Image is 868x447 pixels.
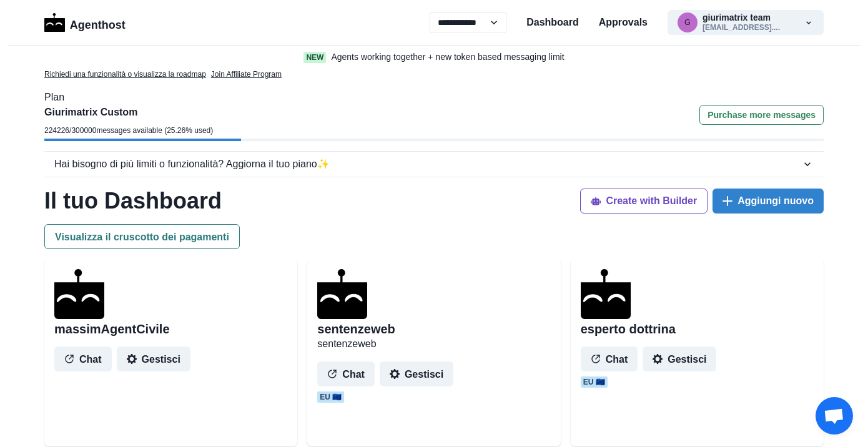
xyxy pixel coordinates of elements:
p: Agents working together + new token based messaging limit [331,51,564,64]
img: agenthostmascotdark.ico [54,269,104,319]
button: Chat [581,346,638,371]
a: Purchase more messages [699,105,824,139]
h2: massimAgentCivile [54,322,170,336]
button: Gestisci [643,346,716,371]
button: giurimatrix@gmail.comgiurimatrix team[EMAIL_ADDRESS].... [668,10,824,35]
p: Plan [44,90,824,105]
a: LogoAgenthost [44,12,126,34]
div: Aprire la chat [816,397,853,435]
button: Aggiungi nuovo [713,189,824,214]
a: Dashboard [526,15,579,30]
span: EU 🇪🇺 [317,391,344,403]
button: Gestisci [380,361,453,386]
a: Approvals [599,15,648,30]
h1: Il tuo Dashboard [44,187,222,214]
h2: sentenzeweb [317,322,395,336]
img: agenthostmascotdark.ico [317,269,367,319]
img: agenthostmascotdark.ico [581,269,631,319]
p: Agenthost [70,12,126,34]
a: Richiedi una funzionalità o visualizza la roadmap [44,69,206,80]
p: sentenzeweb [317,336,550,351]
button: Hai bisogno di più limiti o funzionalità? Aggiorna il tuo piano✨ [44,152,824,177]
button: Visualizza il cruscotto dei pagamenti [44,224,240,249]
button: Chat [317,361,375,386]
button: Chat [54,346,112,371]
h2: esperto dottrina [581,322,676,336]
p: 224226 / 300000 messages available ( 25.26 % used) [44,125,213,136]
a: Join Affiliate Program [211,69,282,80]
button: Create with Builder [580,189,708,214]
button: Gestisci [117,346,190,371]
img: Logo [44,13,65,32]
p: Giurimatrix Custom [44,105,213,120]
span: EU 🇪🇺 [581,376,608,388]
span: New [303,52,326,63]
div: Hai bisogno di più limiti o funzionalità? Aggiorna il tuo piano ✨ [54,157,801,172]
a: NewAgents working together + new token based messaging limit [277,51,591,64]
button: Purchase more messages [699,105,824,125]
